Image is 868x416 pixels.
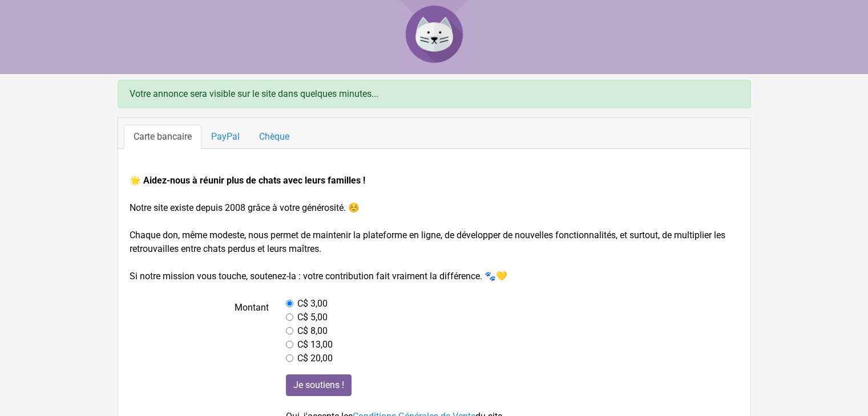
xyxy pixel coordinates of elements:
a: Chèque [249,125,299,149]
label: C$ 3,00 [297,297,328,311]
label: C$ 13,00 [297,338,333,352]
label: C$ 20,00 [297,352,333,365]
input: Je soutiens ! [286,374,352,396]
strong: 🌟 Aidez-nous à réunir plus de chats avec leurs familles ! [130,175,365,186]
label: C$ 5,00 [297,311,328,324]
label: Montant [121,297,278,365]
label: C$ 8,00 [297,324,328,338]
a: Carte bancaire [124,125,201,149]
div: Votre annonce sera visible sur le site dans quelques minutes... [118,80,751,108]
a: PayPal [201,125,249,149]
